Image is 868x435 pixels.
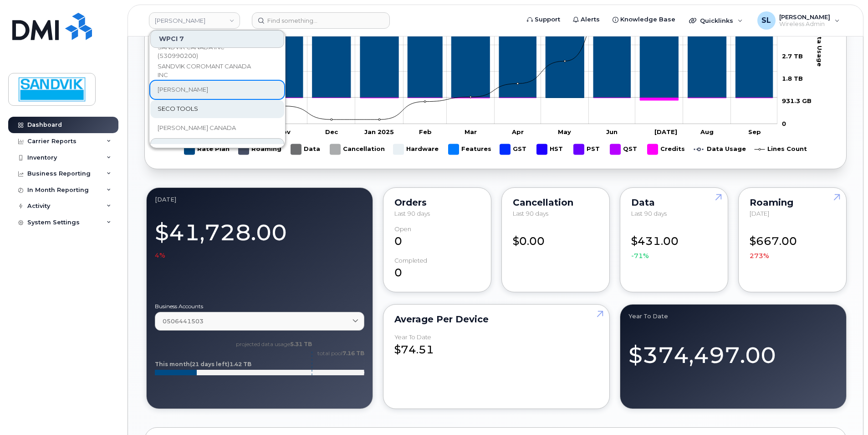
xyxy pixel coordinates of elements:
div: $0.00 [513,226,598,249]
div: Data [631,199,717,206]
div: To Be Deleted [150,138,284,156]
a: SECO TOOLS [150,100,284,118]
div: $431.00 [631,226,717,261]
tspan: 3.6 TB [782,30,803,37]
span: [DATE] [750,210,769,217]
div: Year to Date [628,313,838,320]
span: Quicklinks [700,17,733,24]
a: SANDVIK COROMANT CANADA INC [150,62,284,80]
tspan: Apr [511,128,524,135]
div: Orders [394,199,480,206]
div: Quicklinks [683,11,749,30]
a: Sandvik Tamrock [149,12,240,29]
tspan: Feb [419,128,432,135]
div: Cancellation [513,199,598,206]
g: Roaming [239,140,282,158]
tspan: 1.42 TB [230,361,251,368]
g: Hardware [393,140,439,158]
tspan: Sep [748,128,761,135]
g: Legend [184,140,807,158]
span: 0506441503 [163,317,204,326]
text: total pool [317,350,364,357]
g: Features [449,140,491,158]
span: Last 90 days [513,210,548,217]
a: [PERSON_NAME] [150,81,284,99]
span: [PERSON_NAME] CANADA [158,124,236,133]
span: SANDVIK CANADA INC (530990200) [158,43,262,61]
div: September 2025 [155,196,364,203]
g: Rate Plan [184,140,230,158]
input: Find something... [252,12,390,29]
div: WPCI 7 [150,30,284,48]
span: SL [761,15,771,26]
g: Data [291,140,321,158]
a: Support [521,10,567,29]
g: QST [610,140,638,158]
tspan: 7.16 TB [342,350,364,357]
span: 273% [750,251,769,260]
div: Year to Date [394,334,431,341]
div: $41,728.00 [155,214,364,260]
a: SANDVIK [GEOGRAPHIC_DATA] [150,23,284,41]
tspan: 931.3 GB [782,97,812,104]
div: Stacy Lewis [751,11,846,30]
div: 0 [394,257,480,281]
tspan: Mar [465,128,477,135]
tspan: [DATE] [654,128,677,135]
span: [PERSON_NAME] [158,85,208,94]
a: SANDVIK CANADA INC (530990200) [150,42,284,61]
g: Lines Count [755,140,807,158]
tspan: (21 days left) [190,361,230,368]
span: Wireless Admin [779,21,830,28]
a: Alerts [567,10,606,29]
div: Roaming [750,199,835,206]
div: 0 [394,226,480,249]
div: $74.51 [394,334,598,357]
tspan: 1.8 TB [782,75,803,82]
span: 4% [155,251,165,260]
div: Average per Device [394,316,598,323]
tspan: 2.7 TB [782,52,803,60]
span: SANDVIK COROMANT CANADA INC [158,62,262,80]
g: Rate Plan [218,12,773,98]
a: Knowledge Base [606,10,682,29]
g: GST [500,140,528,158]
div: Open [394,226,411,233]
tspan: Data Usage [816,27,823,66]
g: PST [574,140,601,158]
span: [PERSON_NAME] [779,13,830,21]
span: Last 90 days [631,210,667,217]
tspan: May [558,128,571,135]
div: $667.00 [750,226,835,261]
span: Support [535,15,560,24]
span: Alerts [581,15,600,24]
span: -71% [631,251,649,260]
a: 0506441503 [155,312,364,331]
span: Last 90 days [394,210,430,217]
tspan: Dec [325,128,338,135]
tspan: Jun [606,128,618,135]
g: HST [537,140,565,158]
label: Business Accounts [155,304,364,309]
g: Credits [648,140,685,158]
span: SECO TOOLS [158,104,198,114]
a: [PERSON_NAME] CANADA [150,119,284,137]
tspan: Aug [700,128,714,135]
div: completed [394,257,427,264]
g: Cancellation [330,140,385,158]
span: Knowledge Base [620,15,675,24]
div: $374,497.00 [628,331,838,371]
tspan: 0 [782,120,786,127]
tspan: This month [155,361,190,368]
text: projected data usage [236,341,312,347]
g: Data Usage [694,140,746,158]
tspan: Jan 2025 [364,128,394,135]
tspan: 5.31 TB [290,341,312,347]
